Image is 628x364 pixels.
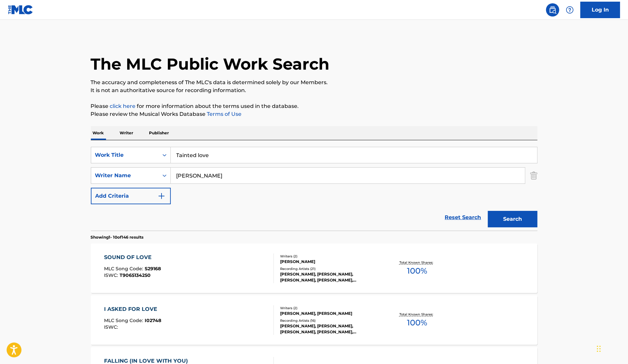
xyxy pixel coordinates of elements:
[407,317,427,329] span: 100 %
[145,266,161,272] span: S29168
[580,2,620,18] a: Log In
[91,79,537,86] p: The accuracy and completeness of The MLC's data is determined solely by our Members.
[563,3,576,17] div: Help
[8,5,33,15] img: MLC Logo
[91,110,537,118] p: Please review the Musical Works Database
[546,3,559,17] a: Public Search
[91,295,537,345] a: I ASKED FOR LOVEMLC Song Code:I02748ISWC:Writers (2)[PERSON_NAME], [PERSON_NAME]Recording Artists...
[407,265,427,277] span: 100 %
[95,172,155,180] div: Writer Name
[95,151,155,159] div: Work Title
[91,102,537,110] p: Please for more information about the terms used in the database.
[280,318,380,323] div: Recording Artists ( 16 )
[104,324,120,330] span: ISWC :
[566,6,574,14] img: help
[595,332,628,364] iframe: Chat Widget
[91,234,144,240] p: Showing 1 - 10 of 146 results
[206,111,242,117] a: Terms of Use
[399,260,435,265] p: Total Known Shares:
[91,126,106,140] p: Work
[110,103,136,109] a: click here
[158,192,166,200] img: 9d2ae6d4665cec9f34b9.svg
[145,317,161,323] span: I02748
[280,311,380,316] div: [PERSON_NAME], [PERSON_NAME]
[120,272,151,278] span: T9065134250
[280,254,380,259] div: Writers ( 2 )
[549,6,557,14] img: search
[91,147,537,231] form: Search Form
[104,253,161,261] div: SOUND OF LOVE
[280,266,380,271] div: Recording Artists ( 21 )
[147,126,171,140] p: Publisher
[104,305,161,313] div: I ASKED FOR LOVE
[118,126,135,140] p: Writer
[104,272,120,278] span: ISWC :
[442,210,485,225] a: Reset Search
[104,317,145,323] span: MLC Song Code :
[399,312,435,317] p: Total Known Shares:
[597,339,601,359] div: Drag
[91,188,171,204] button: Add Criteria
[104,266,145,272] span: MLC Song Code :
[91,86,537,94] p: It is not an authoritative source for recording information.
[280,323,380,335] div: [PERSON_NAME], [PERSON_NAME], [PERSON_NAME], [PERSON_NAME], [PERSON_NAME]
[91,244,537,293] a: SOUND OF LOVEMLC Song Code:S29168ISWC:T9065134250Writers (2)[PERSON_NAME]Recording Artists (21)[P...
[280,271,380,283] div: [PERSON_NAME], [PERSON_NAME], [PERSON_NAME], [PERSON_NAME], [PERSON_NAME]
[280,259,380,265] div: [PERSON_NAME]
[530,167,537,184] img: Delete Criterion
[91,54,330,74] h1: The MLC Public Work Search
[280,306,380,311] div: Writers ( 2 )
[488,211,537,227] button: Search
